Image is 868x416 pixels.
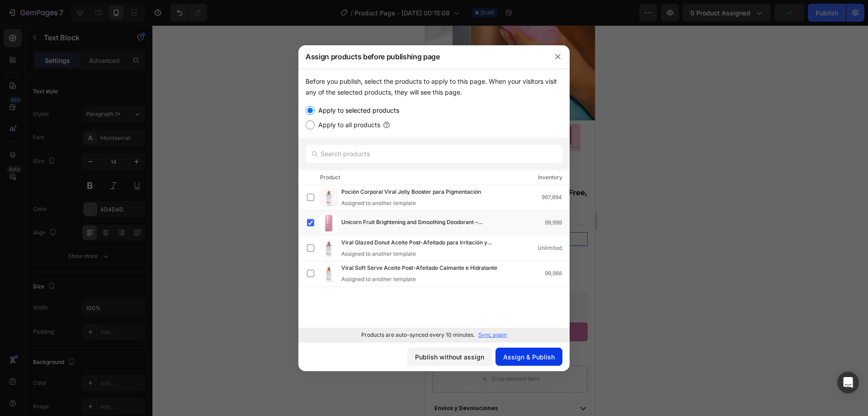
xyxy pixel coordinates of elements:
[298,69,570,342] div: />
[320,264,338,282] img: product-img
[36,276,84,286] div: Kaching Bundles
[8,254,120,263] span: 🍓 Previene vellos encarnados
[320,239,338,257] img: product-img
[341,187,481,197] span: Poción Corporal Viral Jelly Booster para Pigmentación
[341,275,512,283] div: Assigned to another template
[66,350,114,357] div: Drop element here
[7,297,162,316] button: Agregar al carrito
[306,76,562,98] div: Before you publish, select the products to apply to this page. When your visitors visit any of th...
[341,218,499,228] span: Unicorn Fruit Brightening and Smoothing Deodorant – Aluminum-Free, Fights Odor-Causing Bacteria w...
[320,188,338,206] img: product-img
[478,331,507,339] p: Sync again
[7,207,162,220] div: Rich Text Editor. Editing area: main
[315,120,380,130] label: Apply to all products
[341,199,495,207] div: Assigned to another template
[18,276,29,287] img: KachingBundles.png
[11,271,91,292] button: Kaching Bundles
[545,269,569,278] div: 99,988
[320,173,340,182] div: Product
[341,263,497,273] span: Viral Soft Serve Aceite Post-Afeitado Calmante e Hidratante
[57,137,123,147] p: 4.8/5 - 2,351 Reseñas
[545,218,569,227] div: 99,999
[9,379,72,387] p: Envíos y Devoluciones
[503,352,555,362] div: Assign & Publish
[542,193,569,202] div: 997,894
[306,145,562,163] input: Search products
[341,238,499,248] span: Viral Glazed Donut Aceite Post-Afeitado para Irritación y Manchas
[8,239,69,247] span: 🌸 Repara la piel
[7,153,162,192] h1: Unicorn Fruit Brightening and Smoothing Deodorant – Aluminum-Free, Fights Odor-Causing Bacteria w...
[538,173,562,182] div: Inventory
[415,352,484,362] div: Publish without assign
[8,224,91,232] span: 💧 Hidratación intensa
[495,348,562,366] button: Assign & Publish
[361,331,475,339] p: Products are auto-synced every 10 minutes.
[320,214,338,232] img: product-img
[407,348,492,366] button: Publish without assign
[341,250,513,258] div: Assigned to another template
[315,105,399,116] label: Apply to selected products
[19,194,49,202] div: Text Block
[298,45,546,68] div: Assign products before publishing page
[837,372,859,393] div: Open Intercom Messenger
[8,209,115,218] span: 🍭 Sweet cotton candy scent
[39,301,131,311] div: Agregar al carrito
[538,244,569,253] div: Unlimited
